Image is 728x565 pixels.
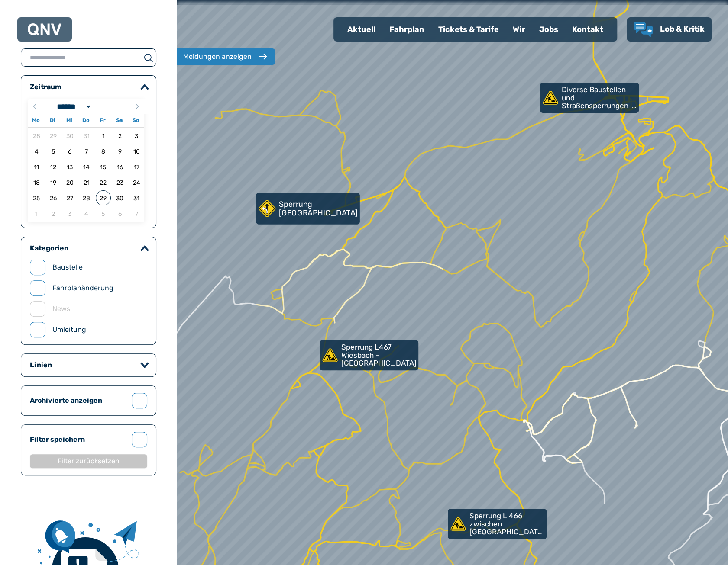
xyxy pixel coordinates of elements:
[79,144,94,159] span: 07.08.2025
[29,128,44,143] span: 28.07.2025
[79,175,94,190] span: 21.08.2025
[128,118,144,123] span: So
[112,159,127,174] span: 16.08.2025
[62,144,78,159] span: 06.08.2025
[28,23,61,35] img: QNV Logo
[129,175,144,190] span: 24.08.2025
[30,361,52,369] legend: Linien
[660,24,705,34] span: Lob & Kritik
[45,190,61,205] span: 26.08.2025
[96,206,111,221] span: 05.09.2025
[129,190,144,205] span: 31.08.2025
[448,509,547,539] a: Sperrung L 466 zwischen [GEOGRAPHIC_DATA] und [GEOGRAPHIC_DATA]
[52,324,86,335] label: Umleitung
[30,83,61,91] legend: Zeitraum
[79,206,94,221] span: 04.09.2025
[29,175,44,190] span: 18.08.2025
[79,128,94,143] span: 31.07.2025
[29,190,44,205] span: 25.08.2025
[469,512,545,536] p: Sperrung L 466 zwischen [GEOGRAPHIC_DATA] und [GEOGRAPHIC_DATA]
[45,128,61,143] span: 29.07.2025
[320,340,418,370] a: Sperrung L467 Wiesbach - [GEOGRAPHIC_DATA]
[52,304,70,314] label: News
[129,206,144,221] span: 07.09.2025
[92,102,123,111] input: Year
[562,86,637,110] p: Diverse Baustellen und Straßensperrungen in [GEOGRAPHIC_DATA]
[431,18,506,41] a: Tickets & Tarife
[96,144,111,159] span: 08.08.2025
[29,159,44,174] span: 11.08.2025
[111,118,127,123] span: Sa
[45,159,61,174] span: 12.08.2025
[112,144,127,159] span: 09.08.2025
[259,193,354,224] div: Sperrung [GEOGRAPHIC_DATA]
[28,21,61,38] a: QNV Logo
[79,159,94,174] span: 14.08.2025
[141,52,156,63] button: suchen
[61,118,78,123] span: Mi
[96,175,111,190] span: 22.08.2025
[565,18,610,41] a: Kontakt
[29,206,44,221] span: 01.09.2025
[62,159,78,174] span: 13.08.2025
[112,190,127,205] span: 30.08.2025
[62,128,78,143] span: 30.07.2025
[54,102,92,111] select: Month
[129,159,144,174] span: 17.08.2025
[448,509,543,539] div: Sperrung L 466 zwischen [GEOGRAPHIC_DATA] und [GEOGRAPHIC_DATA]
[30,244,68,253] legend: Kategorien
[45,175,61,190] span: 19.08.2025
[79,190,94,205] span: 28.08.2025
[175,48,275,65] button: Meldungen anzeigen
[340,18,382,41] a: Aktuell
[30,395,125,406] label: Archivierte anzeigen
[634,22,705,37] a: Lob & Kritik
[112,175,127,190] span: 23.08.2025
[62,206,78,221] span: 03.09.2025
[62,175,78,190] span: 20.08.2025
[96,128,111,143] span: 01.08.2025
[94,118,111,123] span: Fr
[532,18,565,41] a: Jobs
[52,262,83,273] label: Baustelle
[129,128,144,143] span: 03.08.2025
[320,340,415,370] div: Sperrung L467 Wiesbach - [GEOGRAPHIC_DATA]
[112,206,127,221] span: 06.09.2025
[341,343,417,367] p: Sperrung L467 Wiesbach - [GEOGRAPHIC_DATA]
[29,144,44,159] span: 04.08.2025
[279,200,358,217] p: Sperrung [GEOGRAPHIC_DATA]
[45,144,61,159] span: 05.08.2025
[28,118,44,123] span: Mo
[62,190,78,205] span: 27.08.2025
[78,118,94,123] span: Do
[256,193,359,225] a: Sperrung [GEOGRAPHIC_DATA]
[44,118,61,123] span: Di
[30,434,125,445] label: Filter speichern
[129,144,144,159] span: 10.08.2025
[506,18,532,41] a: Wir
[540,83,639,113] a: Diverse Baustellen und Straßensperrungen in [GEOGRAPHIC_DATA]
[183,51,252,62] div: Meldungen anzeigen
[96,159,111,174] span: 15.08.2025
[540,83,635,113] div: Diverse Baustellen und Straßensperrungen in [GEOGRAPHIC_DATA]
[96,190,111,205] span: 29.08.2025
[382,18,431,41] a: Fahrplan
[112,128,127,143] span: 02.08.2025
[52,283,113,293] label: Fahrplanänderung
[45,206,61,221] span: 02.09.2025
